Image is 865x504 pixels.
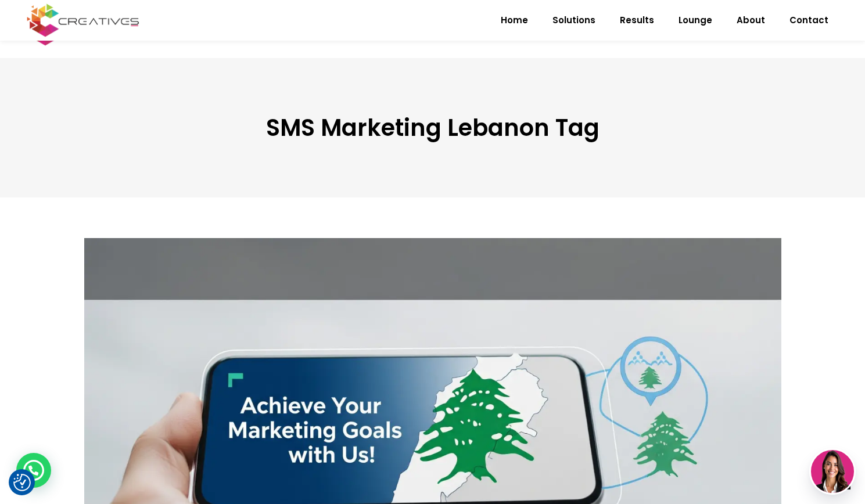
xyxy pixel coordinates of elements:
[724,5,777,35] a: About
[620,5,654,35] span: Results
[666,5,724,35] a: Lounge
[13,474,31,491] button: Consent Preferences
[489,5,540,35] a: Home
[13,474,31,491] img: Revisit consent button
[16,453,51,488] div: WhatsApp contact
[24,2,142,38] img: logo
[789,5,828,35] span: Contact
[811,450,854,493] img: agent
[540,5,608,35] a: Solutions
[608,5,666,35] a: Results
[777,5,841,35] a: Contact
[552,5,595,35] span: Solutions
[84,114,781,142] h3: SMS Marketing Lebanon Tag
[501,5,528,35] span: Home
[679,5,712,35] span: Lounge
[737,5,765,35] span: About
